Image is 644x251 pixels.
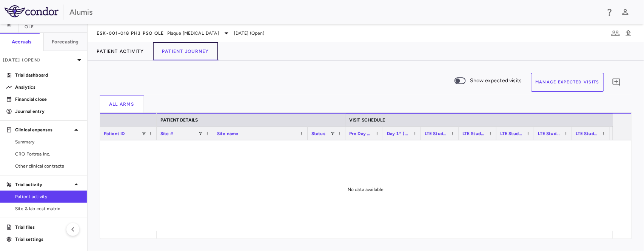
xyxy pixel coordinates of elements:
[160,117,198,123] span: PATIENT DETAILS
[425,131,448,136] span: LTE Study Week - 4 (Week 4)
[450,73,522,92] label: Show expected visits to the end of the period.
[15,193,81,200] span: Patient activity
[167,30,219,37] span: Plaque [MEDICAL_DATA]
[349,117,385,123] span: VISIT SCHEDULE
[15,139,81,145] span: Summary
[15,84,81,91] p: Analytics
[15,96,81,103] p: Financial close
[12,38,31,45] h6: Accruals
[52,38,79,45] h6: Forecasting
[15,205,81,212] span: Site & lab cost matrix
[311,131,325,136] span: Status
[349,131,373,136] span: Pre Day 1* ()
[3,57,75,63] p: [DATE] (Open)
[15,108,81,115] p: Journal entry
[531,73,604,92] button: Manage Expected Visits
[15,181,72,188] p: Trial activity
[15,163,81,169] span: Other clinical contracts
[88,42,153,60] button: Patient Activity
[234,30,265,37] span: [DATE] (Open)
[217,131,238,136] span: Site name
[387,131,410,136] span: Day 1* (Day 1)
[576,131,599,136] span: LTE Study Week - 20 (Week 20)
[5,5,59,17] img: logo-full-BYUhSk78.svg
[153,42,218,60] button: Patient Journey
[612,78,621,87] svg: Add comment
[15,126,72,133] p: Clinical expenses
[470,77,522,85] span: Show expected visits
[15,236,81,243] p: Trial settings
[500,131,524,136] span: LTE Study Week - 12 (Week 12)
[15,151,81,157] span: CRO Fortrea Inc.
[15,224,81,231] p: Trial files
[610,76,623,89] button: Add comment
[462,131,486,136] span: LTE Study Week - 8 (Week 8)
[160,131,173,136] span: Site #
[100,95,143,113] button: All Arms
[15,72,81,79] p: Trial dashboard
[538,131,561,136] span: LTE Study Week - 16 (Week 16)
[104,131,125,136] span: Patient ID
[69,6,600,18] div: Alumis
[97,30,164,36] span: ESK-001-018 Ph3 PsO OLE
